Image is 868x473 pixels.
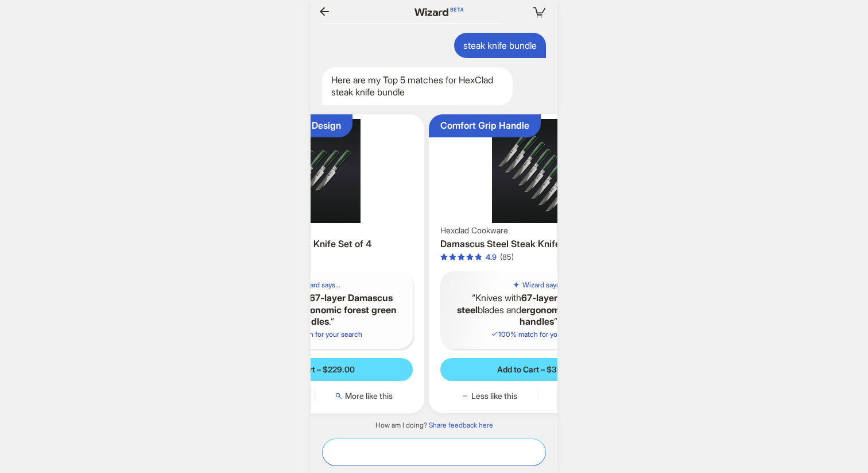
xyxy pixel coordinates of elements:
h5: Wizard says... [522,280,565,290]
div: Comfort Grip Handle [440,120,529,132]
div: Well-Balanced Hybrid DesignDamascus Steel Steak Knife Set of 4Damascus Steel Steak Knife Set of 4... [204,114,424,413]
div: How am I doing? [311,421,557,430]
div: (85) [500,252,514,262]
span: More like this [345,391,393,401]
h3: Damascus Steel Steak Knife Set of 4 [216,238,413,250]
b: ergonomic Pakkawood handles [520,304,620,328]
button: More like this [315,390,413,402]
span: 100 % match for your search [266,330,362,339]
a: Share feedback here [429,421,493,429]
b: 67-layer Damascus steel [457,292,604,316]
q: Steak knives with blades and . [225,292,404,328]
span: star [466,253,474,261]
img: Damascus Steel Steak Knife Set [433,119,644,223]
div: Here are my Top 5 matches for HexClad steak knife bundle [322,67,513,105]
span: star [440,253,448,261]
button: Add to Cart – $229.00 [216,358,413,381]
div: 4.9 out of 5 stars [440,252,497,262]
b: ergonomic forest green handles [294,304,397,328]
q: Knives with blades and [449,292,628,328]
div: 4.9 [486,252,497,262]
span: star [449,253,456,261]
b: 67-layer Damascus steel [231,292,393,316]
span: 100 % match for your search [490,330,587,339]
span: star [475,253,482,261]
span: Hexclad Cookware [440,225,508,236]
h5: Wizard says... [298,280,340,290]
span: star [458,253,465,261]
h3: Damascus Steel Steak Knife Set [440,238,637,250]
span: Add to Cart – $229.00 [273,364,355,375]
span: Add to Cart – $369.00 [497,364,580,375]
div: steak knife bundle [454,33,546,59]
img: Damascus Steel Steak Knife Set of 4 [209,119,420,223]
span: Less like this [471,391,517,401]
